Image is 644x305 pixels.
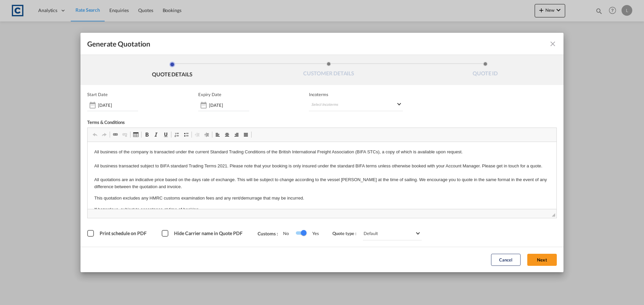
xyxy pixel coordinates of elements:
[241,130,251,139] a: Justify
[202,130,211,139] a: Increase Indent
[309,92,403,97] span: Incoterms
[94,62,251,80] li: QUOTE DETAILS
[98,102,138,108] input: Start date
[90,130,100,139] a: Undo (Ctrl+Z)
[232,130,241,139] a: Align Right
[174,230,243,236] span: Hide Carrier name in Quote PDF
[162,230,244,237] md-checkbox: Hide Carrier name in Quote PDF
[193,130,202,139] a: Decrease Indent
[407,62,563,80] li: QUOTE ID
[142,130,152,139] a: Bold (Ctrl+B)
[181,130,191,139] a: Insert/Remove Bulleted List
[296,228,306,238] md-switch: Switch 1
[87,230,148,237] md-checkbox: Print schedule on PDF
[309,99,403,111] md-select: Select Incoterms
[549,40,557,48] md-icon: icon-close fg-AAA8AD cursor m-0
[7,7,462,49] p: All business of the company is transacted under the current Standard Trading Conditions of the Br...
[87,40,150,48] span: Generate Quotation
[100,230,147,236] span: Print schedule on PDF
[161,130,170,139] a: Underline (Ctrl+U)
[7,53,462,60] p: This quotation excludes any HMRC customs examination fees and any rent/demurrage that may be incu...
[88,142,556,209] iframe: Rich Text Editor, editor2
[7,7,462,71] body: Rich Text Editor, editor2
[80,33,563,272] md-dialog: Generate QuotationQUOTE ...
[87,120,322,128] div: Terms & Conditions
[491,254,521,266] button: Cancel
[222,130,232,139] a: Centre
[7,64,462,71] p: If hazardous, subject to acceptance at time of booking.
[283,231,296,236] span: No
[251,62,407,80] li: CUSTOMER DETAILS
[552,213,555,217] span: Drag to resize
[213,130,222,139] a: Align Left
[306,231,319,236] span: Yes
[152,130,161,139] a: Italic (Ctrl+I)
[209,102,249,108] input: Expiry date
[111,130,120,139] a: Link (Ctrl+K)
[87,92,108,97] p: Start Date
[364,231,378,236] div: Default
[100,130,109,139] a: Redo (Ctrl+Y)
[332,231,361,236] span: Quote type :
[527,254,557,266] button: Next
[258,231,283,236] span: Customs :
[172,130,181,139] a: Insert/Remove Numbered List
[198,92,221,97] p: Expiry Date
[120,130,129,139] a: Unlink
[131,130,141,139] a: Table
